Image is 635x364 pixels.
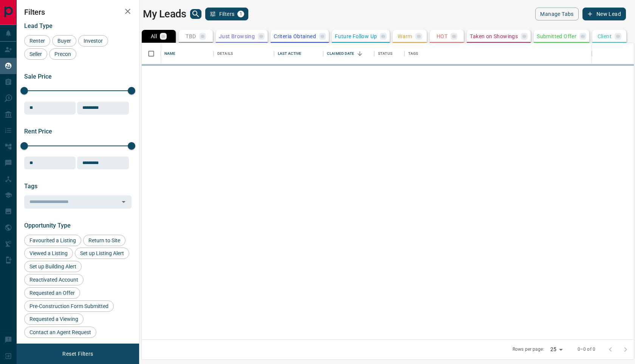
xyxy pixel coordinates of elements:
span: Requested an Offer [27,290,77,296]
div: Seller [24,48,47,60]
span: Favourited a Listing [27,237,79,243]
div: Investor [78,35,108,46]
div: Claimed Date [323,43,374,64]
h2: Filters [24,8,132,17]
div: Contact an Agent Request [24,327,96,338]
div: Viewed a Listing [24,248,73,259]
p: HOT [437,34,448,39]
span: Buyer [55,38,74,44]
span: Precon [52,51,74,57]
div: Set up Building Alert [24,261,82,272]
span: Seller [27,51,45,57]
div: Claimed Date [327,43,355,64]
div: Renter [24,35,50,46]
div: Tags [404,43,592,64]
button: New Lead [582,8,626,20]
p: Warm [398,34,412,39]
p: Taken on Showings [470,34,518,39]
div: Status [378,43,392,64]
div: Reactivated Account [24,274,84,285]
p: TBD [186,34,196,39]
div: Last Active [278,43,301,64]
div: Tags [408,43,418,64]
div: Pre-Construction Form Submitted [24,300,114,312]
p: Just Browsing [219,34,255,39]
button: Sort [355,48,365,59]
span: Set up Listing Alert [77,250,127,256]
div: Favourited a Listing [24,235,81,246]
span: Rent Price [24,128,52,135]
button: search button [190,9,201,19]
button: Open [118,197,129,207]
p: 0–0 of 0 [578,346,595,353]
button: Manage Tabs [535,8,578,20]
span: Set up Building Alert [27,263,79,270]
div: Return to Site [83,235,125,246]
div: Name [164,43,176,64]
p: Rows per page: [513,346,544,353]
p: Client [598,34,612,39]
p: Future Follow Up [335,34,377,39]
span: Requested a Viewing [27,316,81,322]
h1: My Leads [143,8,186,20]
div: Requested an Offer [24,287,80,299]
div: 25 [547,344,565,355]
span: Opportunity Type [24,222,71,229]
span: Renter [27,38,48,44]
p: Criteria Obtained [274,34,316,39]
p: All [151,34,157,39]
span: Tags [24,183,37,190]
span: Return to Site [86,237,123,243]
div: Status [374,43,404,64]
span: 1 [238,11,243,17]
div: Details [217,43,233,64]
div: Set up Listing Alert [75,248,129,259]
div: Buyer [52,35,76,46]
div: Last Active [274,43,323,64]
span: Sale Price [24,73,52,80]
span: Lead Type [24,22,53,29]
p: Submitted Offer [537,34,576,39]
div: Details [214,43,274,64]
button: Reset Filters [57,347,98,360]
span: Reactivated Account [27,277,81,283]
span: Viewed a Listing [27,250,70,256]
div: Precon [49,48,76,60]
div: Name [161,43,214,64]
div: Requested a Viewing [24,313,84,325]
span: Contact an Agent Request [27,329,94,335]
button: Filters1 [205,8,249,20]
span: Pre-Construction Form Submitted [27,303,111,309]
span: Investor [81,38,105,44]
